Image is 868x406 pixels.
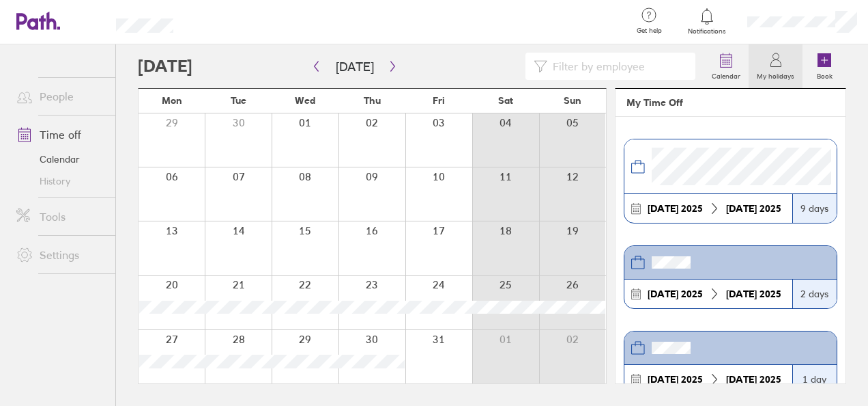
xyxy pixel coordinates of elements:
[749,68,802,81] label: My holidays
[809,68,841,81] label: Book
[721,288,787,299] div: 2025
[627,27,671,35] span: Get help
[624,331,838,394] a: [DATE] 2025[DATE] 20251 day
[802,44,846,88] a: Book
[648,373,678,385] strong: [DATE]
[642,203,708,214] div: 2025
[726,202,757,215] strong: [DATE]
[685,27,729,36] span: Notifications
[162,95,182,106] span: Mon
[721,374,787,385] div: 2025
[5,148,115,170] a: Calendar
[624,245,838,309] a: [DATE] 2025[DATE] 20252 days
[564,95,581,106] span: Sun
[792,194,837,223] div: 9 days
[749,44,802,88] a: My holidays
[295,95,315,106] span: Wed
[547,53,687,79] input: Filter by employee
[792,365,837,394] div: 1 day
[364,95,381,106] span: Thu
[5,241,115,269] a: Settings
[5,203,115,230] a: Tools
[5,121,115,148] a: Time off
[726,373,757,385] strong: [DATE]
[325,55,385,78] button: [DATE]
[5,170,115,192] a: History
[721,203,787,214] div: 2025
[704,68,749,81] label: Calendar
[648,288,678,300] strong: [DATE]
[642,288,708,299] div: 2025
[616,89,846,117] header: My Time Off
[5,83,115,110] a: People
[704,44,749,88] a: Calendar
[624,139,838,224] a: [DATE] 2025[DATE] 20259 days
[498,95,513,106] span: Sat
[792,280,837,308] div: 2 days
[642,374,708,385] div: 2025
[231,95,246,106] span: Tue
[685,7,729,36] a: Notifications
[648,202,678,215] strong: [DATE]
[726,288,757,300] strong: [DATE]
[433,95,445,106] span: Fri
